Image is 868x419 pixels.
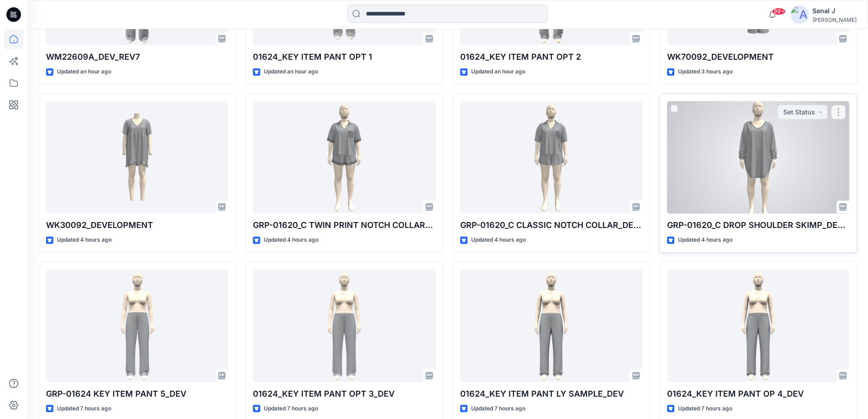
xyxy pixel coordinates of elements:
a: 01624_KEY ITEM PANT LY SAMPLE_DEV [460,269,642,382]
a: 01624_KEY ITEM PANT OP 4_DEV [667,269,849,382]
p: GRP-01624 KEY ITEM PANT 5_DEV [46,388,228,400]
p: Updated 4 hours ago [264,235,318,245]
p: Updated 3 hours ago [678,67,733,77]
div: [PERSON_NAME] [812,16,857,23]
p: Updated 4 hours ago [471,235,526,245]
a: GRP-01624 KEY ITEM PANT 5_DEV [46,269,228,382]
a: WK30092_DEVELOPMENT [46,101,228,214]
p: Updated 7 hours ago [678,404,732,414]
p: Updated an hour ago [264,67,318,77]
p: 01624_KEY ITEM PANT OPT 3_DEV [253,388,435,400]
p: Updated 7 hours ago [57,404,111,414]
p: 01624_KEY ITEM PANT OPT 1 [253,51,435,63]
p: WK70092_DEVELOPMENT [667,51,849,63]
p: GRP-01620_C TWIN PRINT NOTCH COLLAR_DEVELOPMENT [253,219,435,232]
a: GRP-01620_C DROP SHOULDER SKIMP_DEVELOPMENT [667,101,849,214]
p: Updated 7 hours ago [264,404,318,414]
span: 99+ [772,8,786,15]
p: 01624_KEY ITEM PANT OP 4_DEV [667,388,849,400]
a: GRP-01620_C CLASSIC NOTCH COLLAR_DEVELOPMENT [460,101,642,214]
p: GRP-01620_C DROP SHOULDER SKIMP_DEVELOPMENT [667,219,849,232]
p: 01624_KEY ITEM PANT LY SAMPLE_DEV [460,388,642,400]
div: Senal J [812,5,857,16]
p: WM22609A_DEV_REV7 [46,51,228,63]
p: Updated 7 hours ago [471,404,525,414]
p: Updated 4 hours ago [57,235,112,245]
img: avatar [791,5,809,24]
p: Updated an hour ago [471,67,525,77]
a: 01624_KEY ITEM PANT OPT 3_DEV [253,269,435,382]
p: 01624_KEY ITEM PANT OPT 2 [460,51,642,63]
p: Updated an hour ago [57,67,111,77]
p: GRP-01620_C CLASSIC NOTCH COLLAR_DEVELOPMENT [460,219,642,232]
p: Updated 4 hours ago [678,235,733,245]
a: GRP-01620_C TWIN PRINT NOTCH COLLAR_DEVELOPMENT [253,101,435,214]
p: WK30092_DEVELOPMENT [46,219,228,232]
